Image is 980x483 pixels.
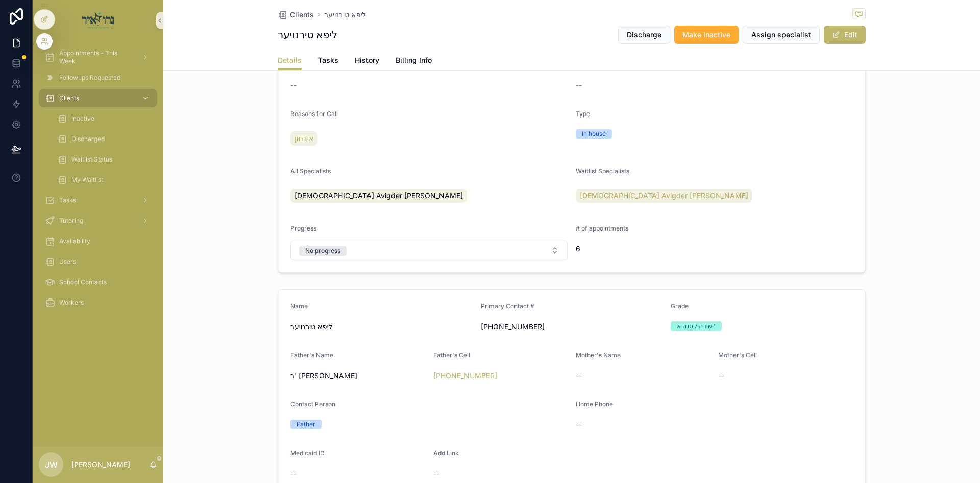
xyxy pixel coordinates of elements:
[278,55,302,65] span: Details
[39,252,157,271] a: Users
[318,51,338,72] a: Tasks
[682,30,730,40] span: Make Inactive
[39,232,157,250] a: Availability
[718,351,757,359] span: Mother's Cell
[39,68,157,87] a: Followups Requested
[674,26,739,44] button: Make Inactive
[618,26,670,44] button: Discharge
[295,133,313,144] span: איבחון
[297,420,315,429] div: Father
[71,114,94,123] span: Inactive
[290,371,425,381] span: ר' [PERSON_NAME]
[39,89,157,107] a: Clients
[278,10,314,20] a: Clients
[324,10,366,20] a: ליפא טירנויער
[433,449,459,457] span: Add Link
[290,224,316,232] span: Progress
[433,371,497,381] a: [PHONE_NUMBER]
[59,196,76,204] span: Tasks
[39,48,157,66] a: Appointments - This Week
[290,321,473,332] span: ליפא טירנויער
[290,241,568,260] button: Select Button
[51,109,157,128] a: Inactive
[355,55,379,65] span: History
[433,351,470,359] span: Father's Cell
[290,302,308,310] span: Name
[290,10,314,20] span: Clients
[59,278,107,286] span: School Contacts
[45,458,58,471] span: JW
[576,224,628,232] span: # of appointments
[39,273,157,291] a: School Contacts
[576,400,613,408] span: Home Phone
[396,55,432,65] span: Billing Info
[59,237,90,245] span: Availability
[51,150,157,169] a: Waitlist Status
[39,293,157,312] a: Workers
[582,129,606,139] div: In house
[751,30,811,40] span: Assign specialist
[295,191,463,201] span: [DEMOGRAPHIC_DATA] Avigder [PERSON_NAME]
[677,321,716,331] div: ישיבה קטנה א'
[576,189,752,203] a: [DEMOGRAPHIC_DATA] Avigder [PERSON_NAME]
[71,135,105,143] span: Discharged
[82,12,115,29] img: App logo
[290,131,317,146] a: איבחון
[59,298,84,307] span: Workers
[355,51,379,72] a: History
[33,41,163,325] div: scrollable content
[59,74,120,82] span: Followups Requested
[576,167,629,175] span: Waitlist Specialists
[59,217,83,225] span: Tutoring
[290,351,333,359] span: Father's Name
[576,110,590,118] span: Type
[278,28,337,42] h1: ליפא טירנויער
[576,80,582,90] span: --
[580,191,748,201] span: [DEMOGRAPHIC_DATA] Avigder [PERSON_NAME]
[71,155,112,164] span: Waitlist Status
[59,49,134,65] span: Appointments - This Week
[51,171,157,189] a: My Waitlist
[318,55,338,65] span: Tasks
[824,26,866,44] button: Edit
[576,420,582,430] span: --
[290,449,325,457] span: Medicaid ID
[278,51,302,71] a: Details
[39,191,157,210] a: Tasks
[481,321,663,332] span: [PHONE_NUMBER]
[305,246,340,256] div: No progress
[59,258,76,266] span: Users
[433,469,439,479] span: --
[671,302,689,310] span: Grade
[51,130,157,148] a: Discharged
[290,400,335,408] span: Contact Person
[396,51,432,72] a: Billing Info
[290,80,297,90] span: --
[71,176,103,184] span: My Waitlist
[290,110,338,118] span: Reasons for Call
[59,94,79,102] span: Clients
[39,212,157,230] a: Tutoring
[290,167,331,175] span: All Specialists
[576,351,621,359] span: Mother's Name
[743,26,820,44] button: Assign specialist
[576,244,710,254] span: 6
[627,30,661,40] span: Discharge
[71,459,130,470] p: [PERSON_NAME]
[576,371,582,381] span: --
[290,469,297,479] span: --
[481,302,534,310] span: Primary Contact #
[718,371,724,381] span: --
